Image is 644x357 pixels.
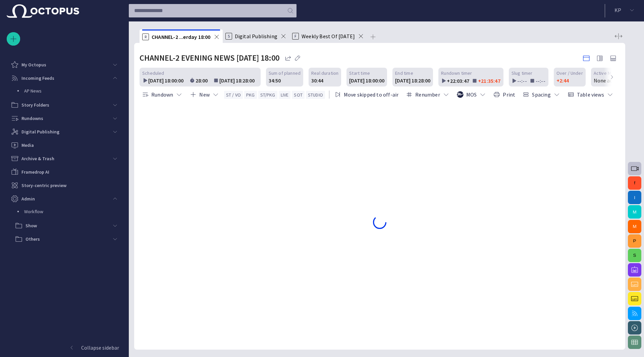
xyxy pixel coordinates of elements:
button: P [628,234,641,248]
p: Collapse sidebar [81,344,119,352]
span: Real duration [311,70,338,76]
p: Rundowns [21,115,43,122]
div: Workflow [11,205,122,219]
button: Move skipped to off-air [332,88,401,101]
h2: CHANNEL-2 EVENING NEWS [DATE] 18:00 [140,53,279,63]
div: 34:50 [269,76,281,84]
button: ST/PKG [258,91,277,99]
div: [DATE] 18:28:00 [219,76,258,84]
div: 30:44 [311,76,323,84]
button: Rundown [140,88,185,101]
span: Start time [349,70,370,76]
button: M [628,220,641,233]
p: Media [21,142,34,148]
span: Scheduled [142,70,164,76]
p: Admin [21,195,35,202]
button: ST / VO [224,91,243,99]
p: Framedrop AI [21,169,49,175]
div: Framedrop AI [7,165,122,179]
p: K P [614,6,621,14]
div: FWeekly Best Of [DATE] [289,29,367,43]
p: My Octopus [21,61,46,68]
button: Spacing [520,88,562,101]
button: S [628,249,641,262]
button: M [628,205,641,219]
button: New [187,88,221,101]
button: KP [609,4,640,16]
button: I [628,191,641,204]
div: [DATE] 18:00:00 [349,76,384,84]
p: Digital Publishing [21,128,59,135]
div: Story-centric preview [7,179,122,192]
div: AP News [11,85,122,98]
p: F [292,33,299,40]
div: 28:00 [196,76,211,84]
span: Sum of planned [269,70,301,76]
span: CHANNEL-2 ...erday 18:00 [152,34,211,40]
button: MOS [454,88,489,101]
p: Workflow [24,208,43,215]
p: Incoming Feeds [21,75,54,81]
p: Show [25,222,37,229]
span: Rundown timer [441,70,472,76]
button: Table views [565,88,616,101]
div: SDigital Publishing [223,29,289,43]
button: f [628,176,641,190]
div: [DATE] 18:28:00 [395,76,430,84]
button: Print [491,88,518,101]
img: Octopus News Room [7,4,79,18]
div: +2:44 [556,76,569,84]
div: Media [7,138,122,152]
span: Weekly Best Of [DATE] [302,33,355,40]
button: Renumber [404,88,452,101]
p: S [225,33,232,40]
div: RCHANNEL-2 ...erday 18:00 [140,29,223,43]
p: AP News [24,87,122,94]
button: Collapse sidebar [7,341,122,354]
ul: main menu [7,58,122,246]
span: Over / Under [556,70,583,76]
p: Archive & Trash [21,155,54,162]
button: SOT [292,91,305,99]
button: STUDIO [306,91,325,99]
span: Slug timer [512,70,533,76]
div: [DATE] 18:00:00 [148,76,187,84]
p: None active [594,76,621,84]
button: PKG [244,91,257,99]
p: R [142,34,149,40]
button: LIVE [279,91,291,99]
span: End time [395,70,413,76]
span: Active MOS devices [594,70,635,76]
span: Digital Publishing [235,33,277,40]
p: Others [25,236,40,242]
p: Story-centric preview [21,182,66,189]
p: Story Folders [21,102,49,108]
